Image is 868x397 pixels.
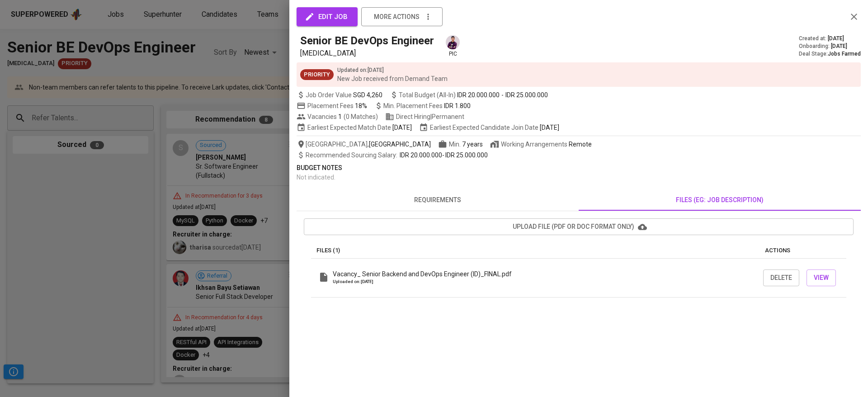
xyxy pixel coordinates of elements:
span: [DATE] [828,35,844,43]
span: Job Order Value [297,90,382,99]
span: Earliest Expected Match Date [297,123,412,132]
span: Total Budget (All-In) [390,90,548,99]
span: Earliest Expected Candidate Join Date [419,123,559,132]
span: Not indicated . [297,174,335,181]
span: SGD 4,260 [353,90,382,99]
span: - [306,151,488,160]
div: Created at : [799,35,861,43]
button: more actions [361,7,443,26]
span: Jobs Farmed [828,51,861,57]
p: actions [765,246,841,255]
span: Recommended Sourcing Salary : [306,151,399,159]
span: Min. [449,141,483,148]
span: Priority [300,71,334,79]
span: Delete [770,272,792,284]
span: edit job [307,11,348,23]
span: Vacancies ( 0 Matches ) [297,112,378,121]
span: Direct Hiring | Permanent [385,112,464,121]
div: Deal Stage : [799,50,861,58]
button: edit job [297,7,358,26]
span: 1 [337,112,342,121]
span: Placement Fees [307,102,367,109]
div: Remote [569,140,592,149]
img: erwin@glints.com [446,35,460,49]
span: Min. Placement Fees [383,102,471,109]
span: more actions [374,11,420,23]
span: IDR 25.000.000 [445,151,488,159]
p: Updated on : [DATE] [337,66,448,74]
span: IDR 25.000.000 [505,90,548,99]
span: [DATE] [392,123,412,132]
span: requirements [302,194,573,206]
span: [DATE] [540,123,559,132]
span: [MEDICAL_DATA] [300,49,356,57]
span: [DATE] [831,43,847,50]
p: Files (1) [316,246,765,255]
div: pic [445,34,461,58]
button: Delete [763,269,799,286]
span: View [814,272,829,284]
span: 18% [355,102,367,109]
span: IDR 1.800 [444,102,471,109]
span: [GEOGRAPHIC_DATA] , [297,140,431,149]
span: upload file (pdf or doc format only) [311,221,846,232]
p: New Job received from Demand Team [337,74,448,83]
span: - [501,90,504,99]
span: IDR 20.000.000 [400,151,442,159]
p: Uploaded on: [DATE] [333,279,512,285]
p: Vacancy_ Senior Backend and DevOps Engineer (ID)_FINAL.pdf [333,269,512,279]
span: files (eg: job description) [584,194,855,206]
span: IDR 20.000.000 [457,90,500,99]
h5: Senior BE DevOps Engineer [300,33,434,48]
button: upload file (pdf or doc format only) [304,218,854,235]
p: Budget Notes [297,163,861,173]
button: View [807,269,836,286]
span: [GEOGRAPHIC_DATA] [369,140,431,149]
span: Working Arrangements [490,140,592,149]
span: 7 years [462,141,483,148]
div: Onboarding : [799,43,861,50]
